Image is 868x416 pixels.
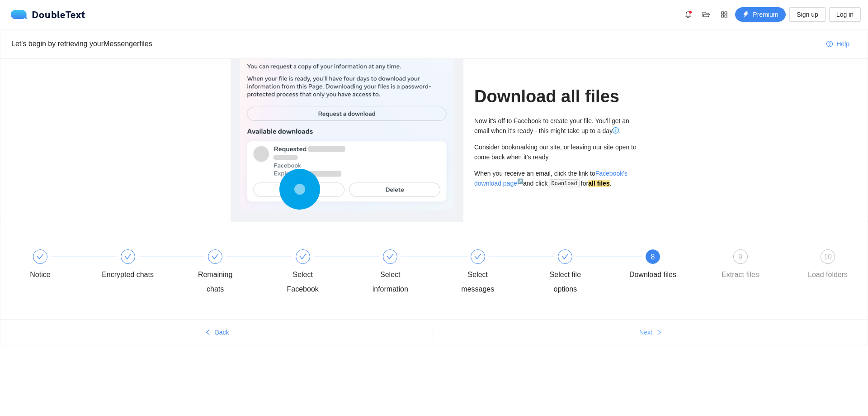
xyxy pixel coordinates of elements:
[549,179,580,188] code: Download
[613,127,619,134] span: info-circle
[588,180,609,187] strong: all files
[474,142,637,162] div: Consider bookmarking our site, or leaving our site open to come back when it's ready.
[30,268,50,282] div: Notice
[651,253,655,261] span: 8
[474,170,627,187] a: Facebook's download page↗
[836,10,854,19] span: Log in
[802,249,854,282] div: 10Load folders
[212,253,219,260] span: check
[205,329,211,336] span: left
[11,38,819,49] div: Let's begin by retrieving your Messenger files
[829,7,861,22] button: Log in
[364,249,452,296] div: Select information
[797,10,818,19] span: Sign up
[722,268,759,282] div: Extract files
[452,268,504,296] div: Select messages
[717,11,731,18] span: appstore
[364,268,416,296] div: Select information
[561,253,569,260] span: check
[387,253,394,260] span: check
[738,253,742,261] span: 9
[735,7,786,22] button: thunderboltPremium
[474,168,637,189] div: When you receive an email, click the link to and click for .
[808,268,848,282] div: Load folders
[699,11,713,18] span: folder-open
[819,37,857,51] button: question-circleHelp
[474,116,637,136] div: Now it's off to Facebook to create your file. You'll get an email when it's ready - this might ta...
[627,249,714,282] div: 8Download files
[434,325,868,339] button: Nextright
[714,249,802,282] div: 9Extract files
[299,253,307,260] span: check
[11,10,85,19] a: logoDoubleText
[37,253,44,260] span: check
[14,249,102,282] div: Notice
[474,253,481,260] span: check
[102,249,189,282] div: Encrypted chats
[681,11,695,18] span: bell
[717,7,731,22] button: appstore
[681,7,695,22] button: bell
[11,10,85,19] div: DoubleText
[189,268,241,296] div: Remaining chats
[539,249,627,296] div: Select file options
[656,329,662,336] span: right
[102,268,154,282] div: Encrypted chats
[826,41,833,48] span: question-circle
[0,325,434,339] button: leftBack
[639,327,652,337] span: Next
[539,268,591,296] div: Select file options
[753,10,778,19] span: Premium
[699,7,713,22] button: folder-open
[277,268,329,296] div: Select Facebook
[474,86,637,107] h1: Download all files
[215,327,229,337] span: Back
[836,39,849,49] span: Help
[824,253,832,261] span: 10
[452,249,539,296] div: Select messages
[517,178,523,184] sup: ↗
[124,253,132,260] span: check
[277,249,364,296] div: Select Facebook
[11,10,32,19] img: logo
[629,268,676,282] div: Download files
[789,7,825,22] button: Sign up
[743,11,749,19] span: thunderbolt
[189,249,277,296] div: Remaining chats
